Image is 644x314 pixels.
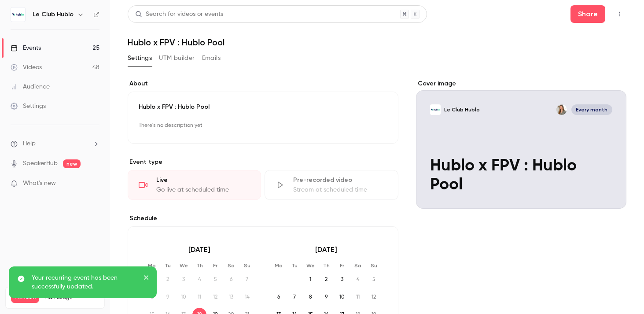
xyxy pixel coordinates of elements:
span: 2 [319,273,333,287]
div: Videos [11,63,42,72]
span: 7 [287,290,302,304]
section: Cover image [416,79,626,209]
label: About [128,79,398,88]
h6: Le Club Hublo [33,10,74,19]
span: 6 [272,290,286,304]
div: Pre-recorded videoStream at scheduled time [265,170,398,200]
p: There's no description yet [139,118,387,133]
span: 9 [161,290,175,304]
div: Search for videos or events [135,10,223,19]
p: Mo [145,262,159,269]
span: 10 [335,290,349,304]
p: We [177,262,191,269]
span: What's new [23,179,56,188]
div: Go live at scheduled time [156,185,250,194]
p: Event type [128,158,398,166]
div: Live [156,176,250,185]
p: Fr [335,262,349,269]
p: [DATE] [272,244,381,255]
span: 11 [192,290,206,304]
p: Sa [224,262,238,269]
p: Tu [161,262,175,269]
span: 4 [192,273,206,287]
span: 5 [208,273,222,287]
span: 14 [240,290,254,304]
p: Th [319,262,333,269]
div: Pre-recorded video [293,176,387,185]
p: Sa [351,262,365,269]
p: Mo [272,262,286,269]
button: Emails [202,51,221,65]
span: 5 [367,273,381,287]
span: 3 [177,273,191,287]
p: Th [192,262,206,269]
span: 4 [351,273,365,287]
div: LiveGo live at scheduled time [128,170,261,200]
img: Le Club Hublo [11,7,25,22]
span: 9 [319,290,333,304]
span: 7 [240,273,254,287]
span: 8 [303,290,317,304]
label: Cover image [416,79,626,88]
a: SpeakerHub [23,159,58,168]
span: 13 [224,290,238,304]
span: 10 [177,290,191,304]
span: 11 [351,290,365,304]
div: Settings [11,102,46,111]
button: Share [570,5,605,23]
p: Hublo x FPV : Hublo Pool [139,103,387,111]
p: Tu [287,262,302,269]
span: new [63,159,81,168]
span: 3 [335,273,349,287]
iframe: Noticeable Trigger [89,180,99,188]
span: 12 [367,290,381,304]
p: [DATE] [145,244,254,255]
p: Your recurring event has been successfully updated. [32,273,137,291]
h1: Hublo x FPV : Hublo Pool [128,37,626,48]
li: help-dropdown-opener [11,139,99,148]
button: close [144,273,150,284]
p: Schedule [128,214,398,223]
button: UTM builder [159,51,195,65]
p: Su [367,262,381,269]
span: 2 [161,273,175,287]
div: Audience [11,82,50,91]
p: Su [240,262,254,269]
div: Events [11,44,41,52]
div: Stream at scheduled time [293,185,387,194]
span: 12 [208,290,222,304]
span: 1 [303,273,317,287]
p: We [303,262,317,269]
button: Settings [128,51,152,65]
span: 6 [224,273,238,287]
p: Fr [208,262,222,269]
span: Help [23,139,36,148]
